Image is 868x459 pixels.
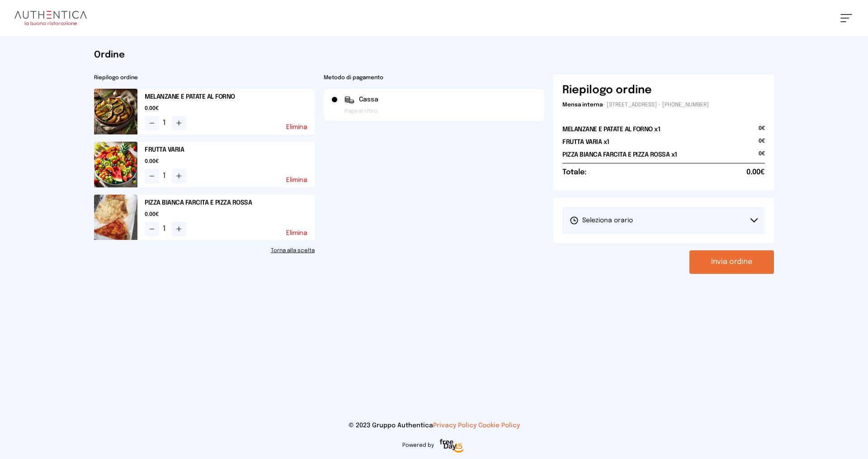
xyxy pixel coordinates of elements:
[14,11,87,25] img: logo.8f33a47.png
[438,437,466,455] img: logo-freeday.3e08031.png
[145,211,315,218] span: 0.00€
[344,108,377,115] span: Paga al ritiro
[562,138,609,147] h2: FRUTTA VARIA x1
[746,167,765,178] span: 0.00€
[145,145,315,154] h2: FRUTTA VARIA
[14,421,854,430] p: © 2023 Gruppo Authentica
[759,150,765,163] span: 0€
[359,95,378,104] span: Cassa
[94,247,315,254] a: Torna alla scelta
[286,230,307,236] button: Elimina
[759,125,765,138] span: 0€
[433,422,476,429] a: Privacy Policy
[402,442,434,449] span: Powered by
[562,102,603,108] span: Mensa interna
[94,142,137,187] img: media
[163,171,168,182] span: 1
[163,224,168,234] span: 1
[562,150,677,159] h2: PIZZA BIANCA FARCITA E PIZZA ROSSA x1
[145,92,315,101] h2: MELANZANE E PATATE AL FORNO
[286,124,307,130] button: Elimina
[562,125,660,134] h2: MELANZANE E PATATE AL FORNO x1
[562,167,586,178] h6: Totale:
[324,74,544,81] h2: Metodo di pagamento
[145,105,315,112] span: 0.00€
[94,74,315,81] h2: Riepilogo ordine
[562,207,765,234] button: Seleziona orario
[163,118,168,129] span: 1
[145,158,315,165] span: 0.00€
[478,422,520,429] a: Cookie Policy
[689,250,774,274] button: Invia ordine
[562,83,652,98] h6: Riepilogo ordine
[94,89,137,134] img: media
[94,49,774,62] h1: Ordine
[562,101,765,109] p: - [STREET_ADDRESS] - [PHONE_NUMBER]
[145,198,315,207] h2: PIZZA BIANCA FARCITA E PIZZA ROSSA
[286,177,307,183] button: Elimina
[759,138,765,150] span: 0€
[570,216,633,225] span: Seleziona orario
[94,195,137,240] img: media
